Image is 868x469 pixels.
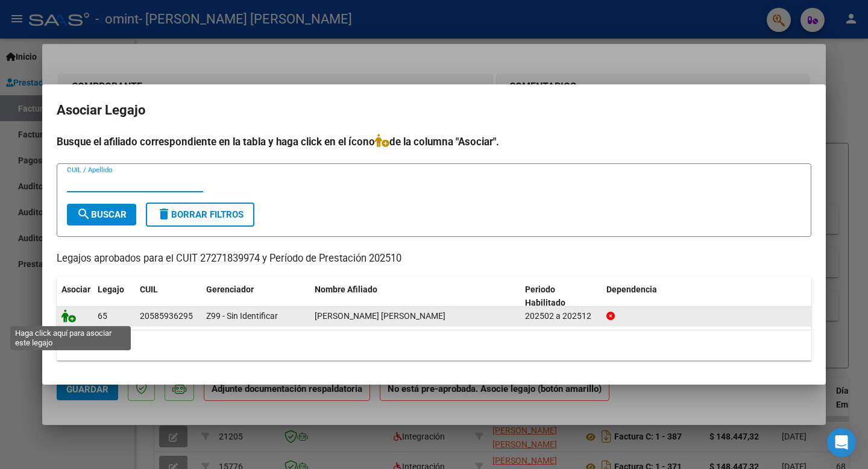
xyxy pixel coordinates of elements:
[140,309,193,323] div: 20585936295
[827,428,856,457] div: Open Intercom Messenger
[206,311,278,321] span: Z99 - Sin Identificar
[57,134,811,150] h4: Busque el afiliado correspondiente en la tabla y haga click en el ícono de la columna "Asociar".
[93,277,135,316] datatable-header-cell: Legajo
[606,285,657,294] span: Dependencia
[157,207,171,221] mat-icon: delete
[520,277,602,316] datatable-header-cell: Periodo Habilitado
[57,330,811,360] div: 1 registros
[310,277,520,316] datatable-header-cell: Nombre Afiliado
[77,207,91,221] mat-icon: search
[140,285,158,294] span: CUIL
[57,251,811,266] p: Legajos aprobados para el CUIT 27271839974 y Período de Prestación 202510
[201,277,310,316] datatable-header-cell: Gerenciador
[146,203,254,227] button: Borrar Filtros
[602,277,812,316] datatable-header-cell: Dependencia
[315,311,445,321] span: HERAS SALVADOR LEONEL
[525,285,565,308] span: Periodo Habilitado
[77,209,127,220] span: Buscar
[525,309,597,323] div: 202502 a 202512
[98,311,107,321] span: 65
[98,285,124,294] span: Legajo
[57,277,93,316] datatable-header-cell: Asociar
[57,99,811,122] h2: Asociar Legajo
[315,285,377,294] span: Nombre Afiliado
[157,209,244,220] span: Borrar Filtros
[61,285,90,294] span: Asociar
[67,204,136,225] button: Buscar
[206,285,254,294] span: Gerenciador
[135,277,201,316] datatable-header-cell: CUIL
